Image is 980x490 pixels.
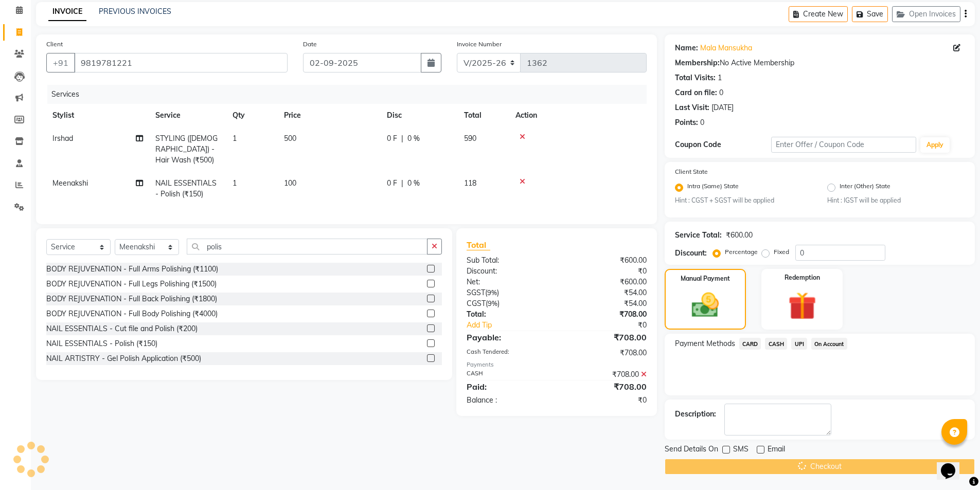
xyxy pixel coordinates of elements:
div: Payments [467,360,646,369]
div: Net: [459,277,557,287]
div: 0 [719,87,723,98]
div: ₹708.00 [557,309,654,320]
div: CASH [459,369,557,380]
div: ₹600.00 [726,230,753,241]
button: Open Invoices [892,6,960,22]
div: No Active Membership [675,58,965,68]
div: ₹600.00 [557,277,654,287]
th: Action [509,104,647,127]
div: Services [47,85,654,104]
button: +91 [46,53,75,72]
label: Client State [675,167,708,176]
span: 9% [488,299,497,307]
span: NAIL ESSENTIALS - Polish (₹150) [155,178,217,198]
span: CASH [765,338,787,350]
label: Fixed [774,247,789,257]
span: On Account [811,338,847,350]
span: Total [467,240,490,250]
span: SMS [733,444,749,457]
label: Date [303,40,317,49]
div: ₹0 [557,395,654,406]
iframe: chat widget [937,449,970,480]
small: Hint : CGST + SGST will be applied [675,196,812,205]
input: Search by Name/Mobile/Email/Code [74,53,288,72]
span: 0 F [387,178,397,189]
th: Qty [226,104,278,127]
div: Paid: [459,380,557,393]
span: Irshad [52,134,73,143]
div: NAIL ESSENTIALS - Cut file and Polish (₹200) [46,323,198,334]
div: Points: [675,117,698,128]
span: 500 [284,134,296,143]
div: NAIL ARTISTRY - Gel Polish Application (₹500) [46,353,201,364]
span: Email [768,444,785,457]
div: ₹54.00 [557,298,654,309]
div: ₹708.00 [557,348,654,358]
span: | [401,133,403,144]
img: _cash.svg [683,289,727,321]
span: | [401,178,403,189]
span: 0 F [387,133,397,144]
div: Discount: [675,248,707,259]
div: ₹0 [573,320,654,331]
div: ( ) [459,287,557,298]
span: 9% [487,288,497,297]
div: Card on file: [675,87,717,98]
div: Balance : [459,395,557,406]
div: Cash Tendered: [459,348,557,358]
div: 0 [700,117,704,128]
th: Total [458,104,509,127]
label: Percentage [725,247,758,257]
div: BODY REJUVENATION - Full Body Polishing (₹4000) [46,308,218,319]
a: Mala Mansukha [700,43,752,53]
small: Hint : IGST will be applied [827,196,965,205]
span: CGST [467,299,486,308]
label: Intra (Same) State [687,182,739,194]
a: INVOICE [48,3,86,21]
span: 100 [284,178,296,188]
input: Enter Offer / Coupon Code [771,137,916,153]
div: Name: [675,43,698,53]
span: 0 % [407,133,420,144]
span: CARD [739,338,761,350]
div: Description: [675,409,716,420]
span: Payment Methods [675,338,735,349]
label: Client [46,40,63,49]
label: Manual Payment [681,274,730,283]
div: BODY REJUVENATION - Full Legs Polishing (₹1500) [46,279,217,289]
th: Stylist [46,104,149,127]
div: ₹0 [557,266,654,277]
img: _gift.svg [779,288,825,323]
div: BODY REJUVENATION - Full Back Polishing (₹1800) [46,294,217,304]
div: Total Visits: [675,72,716,83]
label: Invoice Number [457,40,502,49]
div: ₹708.00 [557,369,654,380]
span: STYLING ([DEMOGRAPHIC_DATA]) - Hair Wash (₹500) [155,134,218,165]
div: Discount: [459,266,557,277]
th: Disc [381,104,458,127]
button: Apply [920,137,950,153]
div: Membership: [675,58,720,68]
th: Service [149,104,226,127]
span: UPI [791,338,807,350]
span: 118 [464,178,476,188]
div: ₹708.00 [557,331,654,343]
span: 1 [233,134,237,143]
div: BODY REJUVENATION - Full Arms Polishing (₹1100) [46,264,218,275]
input: Search or Scan [187,239,427,255]
div: Last Visit: [675,102,709,113]
label: Inter (Other) State [840,182,890,194]
div: ₹54.00 [557,287,654,298]
span: Send Details On [665,444,718,457]
div: ( ) [459,298,557,309]
div: [DATE] [711,102,734,113]
label: Redemption [785,273,820,282]
div: 1 [718,72,722,83]
div: Total: [459,309,557,320]
span: Meenakshi [52,178,88,188]
div: Payable: [459,331,557,343]
a: Add Tip [459,320,573,331]
button: Save [852,6,888,22]
div: Coupon Code [675,139,772,150]
div: NAIL ESSENTIALS - Polish (₹150) [46,338,157,349]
